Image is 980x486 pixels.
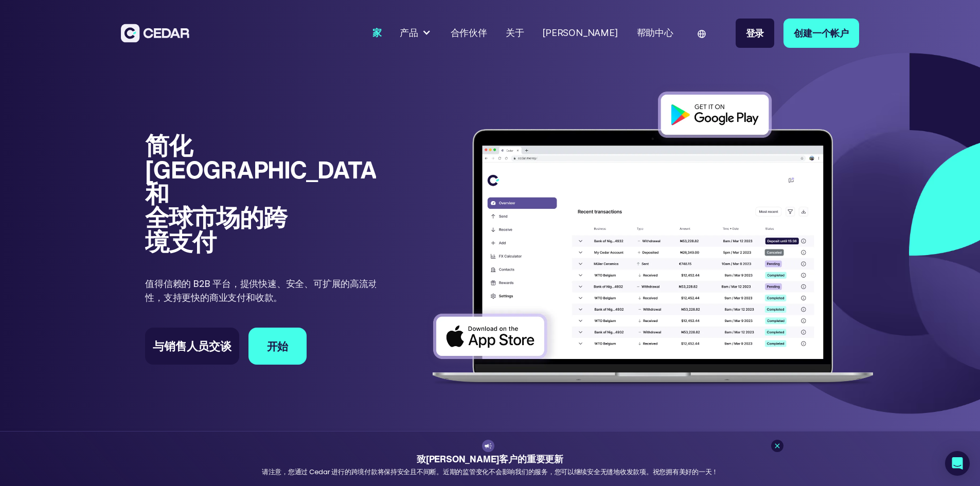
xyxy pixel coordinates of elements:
font: 产品 [400,27,418,38]
a: 帮助中心 [632,21,678,45]
font: 关于 [506,27,524,38]
img: 世界图标 [698,30,706,38]
font: 跨境支付 [145,200,287,259]
div: 产品 [395,22,436,45]
a: [PERSON_NAME] [538,21,622,45]
a: 开始 [248,328,307,365]
font: 家 [372,27,382,38]
a: 家 [368,21,386,45]
font: 创建一个帐户 [794,26,849,40]
font: 简化[GEOGRAPHIC_DATA]和 [145,128,385,211]
font: 合作伙伴 [451,27,487,38]
a: 合作伙伴 [446,21,492,45]
font: 全球市场的 [145,200,263,235]
font: 与销售人员交谈 [153,337,231,354]
a: 创建一个帐户 [783,19,859,48]
a: 关于 [501,21,529,45]
font: 登录 [746,26,764,40]
div: 打开 Intercom Messenger [945,451,970,476]
a: 与销售人员交谈 [145,328,239,365]
a: 登录 [736,19,775,48]
font: [PERSON_NAME] [542,27,618,38]
font: 帮助中心 [637,27,673,38]
font: 值得信赖的 B2B 平台，提供快速、安全、可扩展的高流动性，支持更快的商业支付和收款。 [145,277,377,304]
img: 交易仪表板 [422,83,883,397]
font: 开始 [267,338,289,354]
